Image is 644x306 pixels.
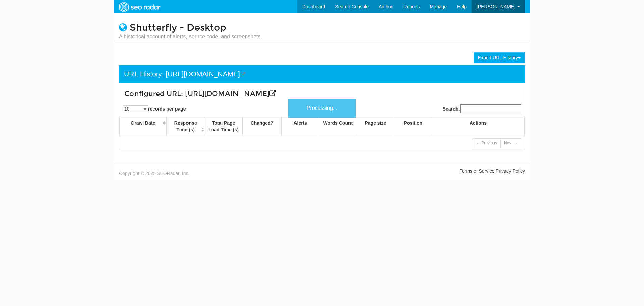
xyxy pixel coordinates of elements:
input: Search: [460,104,521,113]
th: Total Page Load Time (s): activate to sort column ascending [205,117,242,136]
span: [PERSON_NAME] [477,4,515,9]
a: ← Previous [473,138,501,148]
a: Shutterfly - Desktop [130,22,226,33]
th: Crawl Date: activate to sort column ascending [120,117,167,136]
h3: Configured URL: [URL][DOMAIN_NAME] [124,90,452,98]
small: A historical account of alerts, source code, and screenshots. [119,33,262,40]
th: Alerts: activate to sort column ascending [281,117,319,136]
th: Response Time (s): activate to sort column ascending [166,117,205,136]
span: Ad hoc [379,4,393,9]
span: Search Console [335,4,369,9]
a: Terms of Service [460,168,494,174]
a: Next → [500,138,521,148]
th: Page size: activate to sort column ascending [357,117,394,136]
label: Search: [443,104,521,113]
th: Words Count: activate to sort column ascending [319,117,357,136]
span: Help [457,4,467,9]
th: Actions: activate to sort column ascending [432,117,524,136]
select: records per page [123,105,148,112]
th: Position: activate to sort column ascending [394,117,432,136]
img: SEORadar [116,1,163,13]
div: | [322,168,530,174]
div: Copyright © 2025 SEORadar, Inc. [114,168,322,177]
button: Export URL History [474,52,525,63]
span: Reports [404,4,420,9]
a: Privacy Policy [496,168,525,174]
th: Changed?: activate to sort column ascending [243,117,282,136]
span: Manage [430,4,447,9]
div: URL History: [URL][DOMAIN_NAME] [124,69,245,80]
label: records per page [123,105,186,112]
div: Processing... [288,99,356,118]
